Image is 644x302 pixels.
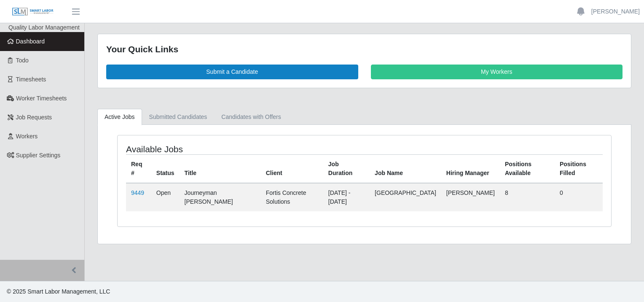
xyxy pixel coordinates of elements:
th: Positions Filled [555,154,603,183]
td: [DATE] - [DATE] [323,183,370,211]
span: Quality Labor Management [8,24,80,31]
td: 0 [555,183,603,211]
span: Supplier Settings [16,152,61,159]
span: Timesheets [16,76,46,83]
th: Positions Available [500,154,555,183]
th: Job Duration [323,154,370,183]
span: Worker Timesheets [16,95,67,102]
a: My Workers [371,65,623,79]
a: Submit a Candidate [106,65,358,79]
span: Dashboard [16,38,45,45]
td: Fortis Concrete Solutions [261,183,323,211]
td: Journeyman [PERSON_NAME] [180,183,261,211]
a: Candidates with Offers [214,109,288,125]
img: SLM Logo [12,7,54,16]
h4: Available Jobs [126,144,317,154]
td: [PERSON_NAME] [441,183,500,211]
span: Workers [16,133,38,140]
a: Submitted Candidates [142,109,215,125]
th: Job Name [370,154,441,183]
a: Active Jobs [97,109,142,125]
td: 8 [500,183,555,211]
td: [GEOGRAPHIC_DATA] [370,183,441,211]
th: Req # [126,154,151,183]
th: Status [151,154,180,183]
th: Client [261,154,323,183]
a: [PERSON_NAME] [591,7,640,16]
span: Job Requests [16,114,52,121]
div: Your Quick Links [106,43,623,56]
th: Hiring Manager [441,154,500,183]
th: Title [180,154,261,183]
td: Open [151,183,180,211]
span: © 2025 Smart Labor Management, LLC [7,288,110,295]
span: Todo [16,57,29,64]
a: 9449 [131,189,144,196]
